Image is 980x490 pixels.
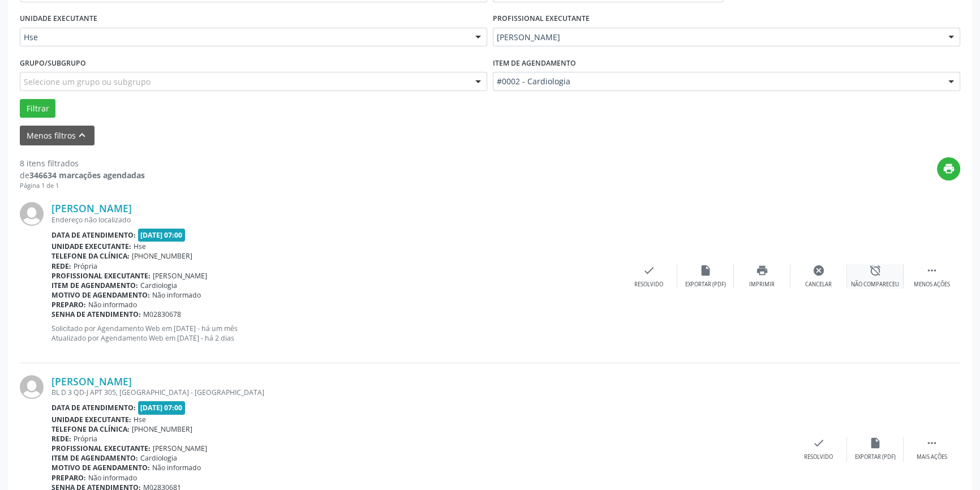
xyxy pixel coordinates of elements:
[20,375,44,399] img: img
[51,473,86,483] b: Preparo:
[51,310,141,319] b: Senha de atendimento:
[20,169,145,181] div: de
[51,415,131,424] b: Unidade executante:
[813,437,825,449] i: check
[851,281,899,289] div: Não compareceu
[51,290,150,300] b: Motivo de agendamento:
[132,251,192,261] span: [PHONE_NUMBER]
[51,324,621,343] p: Solicitado por Agendamento Web em [DATE] - há um mês Atualizado por Agendamento Web em [DATE] - h...
[51,271,151,281] b: Profissional executante:
[869,437,882,449] i: insert_drive_file
[917,453,947,461] div: Mais ações
[153,444,207,453] span: [PERSON_NAME]
[926,264,938,277] i: 
[153,271,207,281] span: [PERSON_NAME]
[51,388,790,397] div: BL D 3 QD-J APT 305, [GEOGRAPHIC_DATA] - [GEOGRAPHIC_DATA]
[497,32,937,43] span: [PERSON_NAME]
[51,281,138,290] b: Item de agendamento:
[51,251,130,261] b: Telefone da clínica:
[88,300,137,310] span: Não informado
[20,157,145,169] div: 8 itens filtrados
[756,264,768,277] i: print
[20,54,86,72] label: Grupo/Subgrupo
[51,230,136,240] b: Data de atendimento:
[805,281,832,289] div: Cancelar
[20,99,55,118] button: Filtrar
[51,444,151,453] b: Profissional executante:
[132,424,192,434] span: [PHONE_NUMBER]
[855,453,896,461] div: Exportar (PDF)
[143,310,181,319] span: M02830678
[926,437,938,449] i: 
[140,281,177,290] span: Cardiologia
[497,76,937,87] span: #0002 - Cardiologia
[685,281,726,289] div: Exportar (PDF)
[813,264,825,277] i: cancel
[51,215,621,225] div: Endereço não localizado
[643,264,655,277] i: check
[699,264,712,277] i: insert_drive_file
[869,264,882,277] i: alarm_off
[20,202,44,226] img: img
[51,453,138,463] b: Item de agendamento:
[29,170,145,180] strong: 346634 marcações agendadas
[152,463,201,472] span: Não informado
[51,463,150,472] b: Motivo de agendamento:
[74,434,97,444] span: Própria
[51,300,86,310] b: Preparo:
[152,290,201,300] span: Não informado
[493,10,590,28] label: PROFISSIONAL EXECUTANTE
[76,129,88,141] i: keyboard_arrow_up
[51,434,71,444] b: Rede:
[51,242,131,251] b: Unidade executante:
[943,162,955,175] i: print
[51,424,130,434] b: Telefone da clínica:
[138,229,186,242] span: [DATE] 07:00
[51,375,132,388] a: [PERSON_NAME]
[134,415,146,424] span: Hse
[20,126,94,145] button: Menos filtroskeyboard_arrow_up
[24,76,151,88] span: Selecione um grupo ou subgrupo
[937,157,960,180] button: print
[804,453,833,461] div: Resolvido
[914,281,950,289] div: Menos ações
[24,32,464,43] span: Hse
[134,242,146,251] span: Hse
[51,403,136,412] b: Data de atendimento:
[51,202,132,214] a: [PERSON_NAME]
[20,10,97,28] label: UNIDADE EXECUTANTE
[74,261,97,271] span: Própria
[51,261,71,271] b: Rede:
[634,281,663,289] div: Resolvido
[20,181,145,191] div: Página 1 de 1
[88,473,137,483] span: Não informado
[138,401,186,414] span: [DATE] 07:00
[493,54,576,72] label: Item de agendamento
[140,453,177,463] span: Cardiologia
[749,281,775,289] div: Imprimir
